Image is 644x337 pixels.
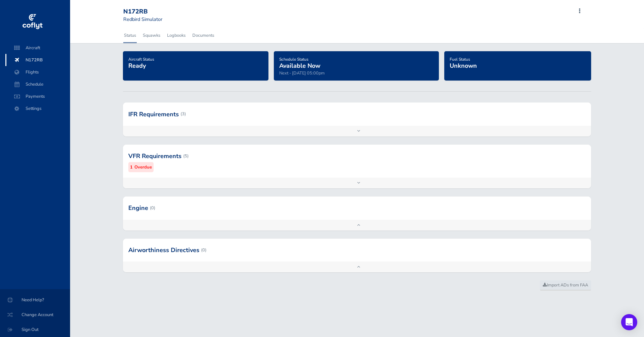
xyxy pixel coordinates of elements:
[128,62,146,70] span: Ready
[8,324,62,336] span: Sign Out
[8,309,62,321] span: Change Account
[279,55,320,70] a: Schedule StatusAvailable Now
[12,102,63,115] span: Settings
[279,70,325,76] span: Next - [DATE] 05:00pm
[279,62,320,70] span: Available Now
[123,8,172,16] div: N172RB
[192,28,215,43] a: Documents
[166,28,186,43] a: Logbooks
[128,57,154,62] span: Aircraft Status
[123,28,137,43] a: Status
[540,280,591,290] a: Import ADs from FAA
[142,28,161,43] a: Squawks
[12,78,63,90] span: Schedule
[12,54,63,66] span: N172RB
[450,57,470,62] span: Fuel Status
[134,164,152,171] small: Overdue
[279,57,309,62] span: Schedule Status
[8,294,62,306] span: Need Help?
[450,62,477,70] span: Unknown
[621,314,637,330] div: Open Intercom Messenger
[21,12,43,32] img: coflyt logo
[123,16,162,23] small: Redbird Simulator
[12,66,63,78] span: Flights
[12,42,63,54] span: Aircraft
[12,90,63,102] span: Payments
[543,282,588,288] span: Import ADs from FAA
